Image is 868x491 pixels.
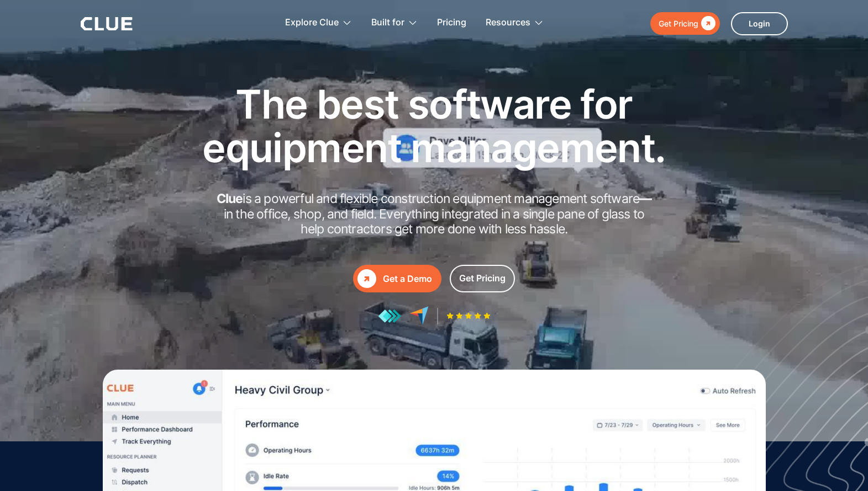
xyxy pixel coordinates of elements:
div: Resources [486,6,544,40]
div: Get Pricing [659,17,698,30]
a: Pricing [437,6,466,40]
img: reviews at getapp [378,309,401,323]
div: Resources [486,6,530,40]
div: Get Pricing [459,271,506,285]
a: Get a Demo [353,265,441,292]
img: Five-star rating icon [446,312,491,319]
div: Get a Demo [383,272,432,286]
a: Get Pricing [650,12,720,35]
div:  [357,269,376,288]
h1: The best software for equipment management. [186,82,683,169]
img: reviews at capterra [409,306,429,325]
h2: is a powerful and flexible construction equipment management software in the office, shop, and fi... [213,191,655,237]
div: Built for [371,6,404,40]
a: Get Pricing [450,265,515,292]
div: Explore Clue [285,6,352,40]
a: Login [731,12,788,35]
div: Built for [371,6,418,40]
strong: Clue [217,191,243,206]
strong: — [639,191,651,206]
div:  [698,17,716,30]
div: Explore Clue [285,6,339,40]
